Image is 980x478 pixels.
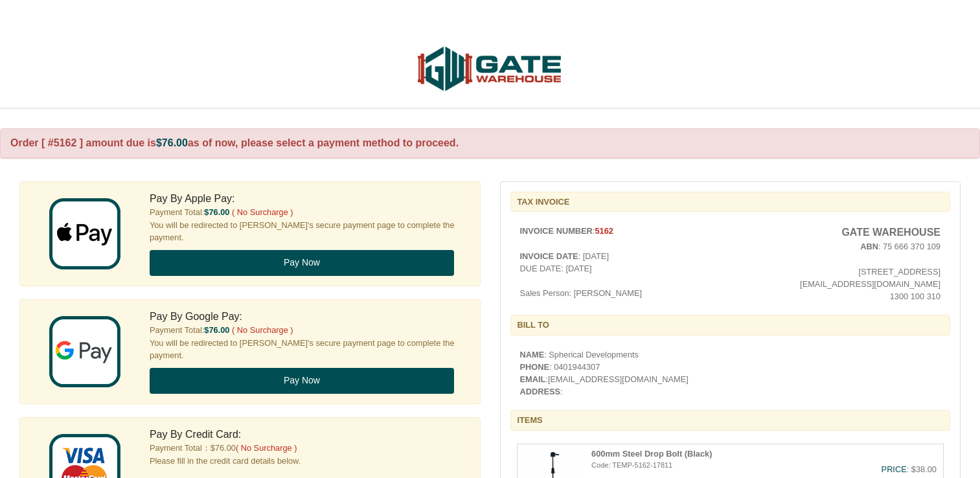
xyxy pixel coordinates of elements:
[520,251,578,261] b: INVOICE DATE
[415,39,565,98] img: Gate Warehouse
[150,368,454,394] button: Pay Now
[520,350,545,359] b: NAME
[150,250,454,276] button: Pay Now
[520,374,546,384] b: EMAIL
[140,192,470,276] div: Payment Total: You will be redirected to [PERSON_NAME]'s secure payment page to complete the paym...
[510,225,731,299] div: : : [DATE] : [DATE] Sales Person: [PERSON_NAME]
[860,242,878,251] b: ABN
[156,137,188,148] span: $76.00
[518,320,549,330] b: BILL TO
[520,387,561,396] b: ADDRESS
[518,415,543,425] b: ITEMS
[520,226,593,236] b: INVOICE NUMBER
[140,310,470,394] div: Payment Total: You will be redirected to [PERSON_NAME]'s secure payment page to complete the paym...
[49,198,120,269] img: apple_pay.png
[204,207,229,217] span: $76.00
[232,325,293,335] span: ( No Surcharge )
[591,460,795,471] div: Code: TEMP-5162-17811
[10,137,459,148] span: Order [ #5162 ] amount due is as of now, please select a payment method to proceed.
[150,310,461,324] h5: Pay By Google Pay:
[232,207,293,217] span: ( No Surcharge )
[520,362,550,372] b: PHONE
[518,197,570,207] b: TAX INVOICE
[591,449,712,459] b: 600mm Steel Drop Bolt (Black)
[882,464,907,474] span: PRICE
[841,227,940,238] b: Gate Warehouse
[49,316,120,387] img: google_pay.png
[520,264,562,273] strong: DUE DATE
[150,192,461,206] h5: Pay By Apple Pay:
[150,427,461,442] h5: Pay By Credit Card:
[236,443,297,453] span: ( No Surcharge )
[595,226,613,236] b: 5162
[730,225,950,302] div: : 75 666 370 109 [STREET_ADDRESS] [EMAIL_ADDRESS][DOMAIN_NAME] 1300 100 310
[510,348,951,398] div: : Spherical Developments : 0401944307 : [EMAIL_ADDRESS][DOMAIN_NAME] :
[204,325,229,335] span: $76.00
